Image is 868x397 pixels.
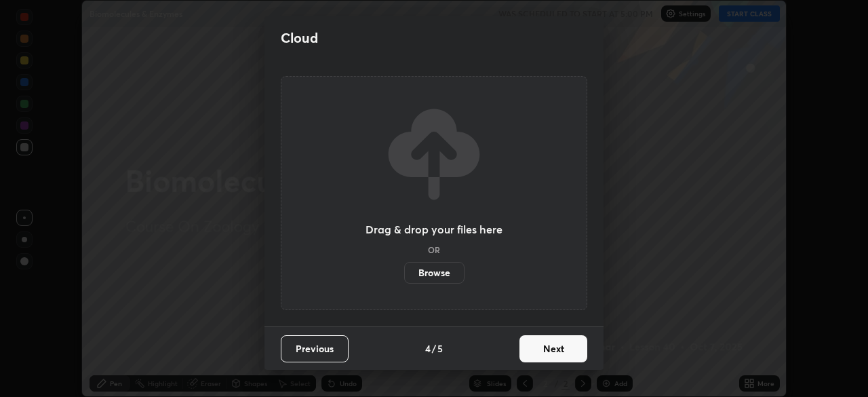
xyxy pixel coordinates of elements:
[281,29,318,47] h2: Cloud
[366,224,502,235] h3: Drag & drop your files here
[437,341,443,356] h4: 5
[281,335,349,362] button: Previous
[425,341,431,356] h4: 4
[519,335,587,362] button: Next
[428,246,440,254] h5: OR
[432,341,436,356] h4: /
